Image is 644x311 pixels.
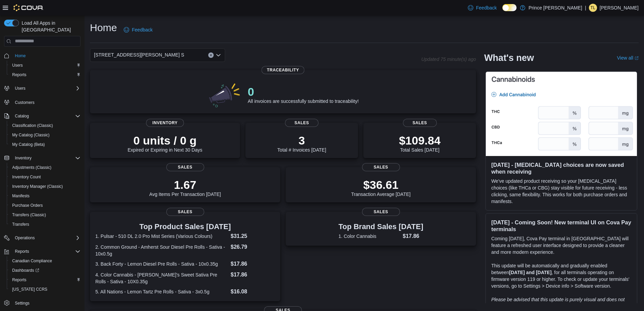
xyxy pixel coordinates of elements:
[9,266,42,274] a: Dashboards
[12,165,51,170] span: Adjustments (Classic)
[600,4,639,12] p: [PERSON_NAME]
[9,211,49,219] a: Transfers (Classic)
[403,119,437,127] span: Sales
[1,84,83,93] button: Users
[7,266,83,275] a: Dashboards
[15,155,31,161] span: Inventory
[591,4,595,12] span: TL
[12,123,53,128] span: Classification (Classic)
[12,51,80,60] span: Home
[7,285,83,294] button: [US_STATE] CCRS
[12,234,38,242] button: Operations
[12,212,46,218] span: Transfers (Classic)
[465,1,499,15] a: Feedback
[7,256,83,266] button: Canadian Compliance
[7,61,83,70] button: Users
[231,232,275,240] dd: $31.25
[7,182,83,191] button: Inventory Manager (Classic)
[7,121,83,130] button: Classification (Classic)
[277,134,326,147] p: 3
[484,52,534,63] h2: What's new
[15,249,29,254] span: Reports
[399,134,440,147] p: $109.84
[9,192,80,200] span: Manifests
[12,234,80,242] span: Operations
[362,208,400,216] span: Sales
[1,51,83,61] button: Home
[12,268,39,273] span: Dashboards
[9,201,46,209] a: Purchase Orders
[231,288,275,296] dd: $16.08
[421,57,476,62] p: Updated 75 minute(s) ago
[15,100,34,105] span: Customers
[15,235,35,241] span: Operations
[149,178,221,192] p: 1.67
[12,154,34,162] button: Inventory
[146,119,184,127] span: Inventory
[9,173,80,181] span: Inventory Count
[9,285,80,293] span: Washington CCRS
[285,119,319,127] span: Sales
[12,203,43,208] span: Purchase Orders
[149,178,221,197] div: Avg Items Per Transaction [DATE]
[9,71,29,79] a: Reports
[12,63,23,68] span: Users
[9,163,80,172] span: Adjustments (Classic)
[12,84,80,92] span: Users
[9,131,80,139] span: My Catalog (Classic)
[1,97,83,107] button: Customers
[7,201,83,210] button: Purchase Orders
[9,131,52,139] a: My Catalog (Classic)
[617,55,639,61] a: View allExternal link
[1,111,83,121] button: Catalog
[491,235,631,256] p: Coming [DATE], Cova Pay terminal in [GEOGRAPHIC_DATA] will feature a refreshed user interface des...
[277,134,326,153] div: Total # Invoices [DATE]
[12,193,29,199] span: Manifests
[95,271,228,285] dt: 4. Color Cannabis - [PERSON_NAME]'s Sweet Sativa Pre Rolls - Sativa - 10X0.35g
[9,61,25,69] a: Users
[15,53,26,59] span: Home
[403,232,423,240] dd: $17.86
[12,174,41,180] span: Inventory Count
[128,134,202,147] p: 0 units / 0 g
[7,210,83,220] button: Transfers (Classic)
[9,220,32,228] a: Transfers
[12,72,26,77] span: Reports
[12,258,52,264] span: Canadian Compliance
[12,299,80,307] span: Settings
[351,178,411,197] div: Transaction Average [DATE]
[9,220,80,228] span: Transfers
[231,260,275,268] dd: $17.86
[338,223,423,231] h3: Top Brand Sales [DATE]
[216,52,221,58] button: Open list of options
[1,298,83,308] button: Settings
[9,121,56,130] a: Classification (Classic)
[12,222,29,227] span: Transfers
[231,243,275,251] dd: $26.79
[166,208,204,216] span: Sales
[12,184,63,189] span: Inventory Manager (Classic)
[491,297,625,309] em: Please be advised that this update is purely visual and does not impact payment functionality.
[95,233,228,240] dt: 1. Pulsar - 510 DL 2.0 Pro Mist Series (Various Colours)
[9,121,80,130] span: Classification (Classic)
[19,20,80,33] span: Load All Apps in [GEOGRAPHIC_DATA]
[399,134,440,153] div: Total Sales [DATE]
[491,178,631,205] p: We've updated product receiving so your [MEDICAL_DATA] choices (like THCa or CBG) stay visible fo...
[9,257,55,265] a: Canadian Compliance
[12,287,47,292] span: [US_STATE] CCRS
[338,233,400,240] dt: 1. Color Cannabis
[491,161,631,175] h3: [DATE] - [MEDICAL_DATA] choices are now saved when receiving
[262,66,305,74] span: Traceability
[12,299,32,307] a: Settings
[362,163,400,171] span: Sales
[9,285,50,293] a: [US_STATE] CCRS
[90,21,117,35] h1: Home
[476,4,497,11] span: Feedback
[15,301,29,306] span: Settings
[7,220,83,229] button: Transfers
[585,4,586,12] p: |
[7,163,83,172] button: Adjustments (Classic)
[12,112,80,120] span: Catalog
[248,85,359,104] div: All invoices are successfully submitted to traceability!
